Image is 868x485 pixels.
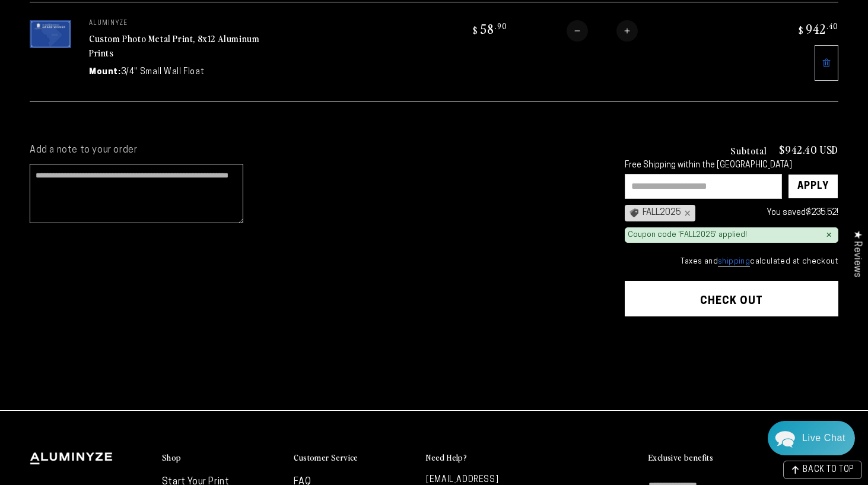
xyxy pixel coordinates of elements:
[797,175,829,198] div: Apply
[89,66,121,78] dt: Mount:
[730,145,767,155] h3: Subtotal
[625,340,838,366] iframe: PayPal-paypal
[208,291,233,303] p: thanks
[802,421,845,455] div: Contact Us Directly
[89,20,267,27] p: aluminyze
[826,230,832,240] div: ×
[473,24,478,36] span: $
[131,262,177,272] a: Appreciate
[625,205,695,221] div: FALL2025
[121,66,205,78] dd: 3/4" Small Wall Float
[681,208,691,218] div: ×
[779,144,838,155] p: $942.40 USD
[9,9,30,40] a: Back
[6,125,245,135] div: 1:10 PM
[806,208,837,217] span: $235.52
[128,340,160,351] span: Re:amaze
[7,249,29,272] img: d43a2b16f90f7195f4c1ce3167853375
[768,421,855,455] div: Chat widget toggle
[36,262,245,272] div: [PERSON_NAME] · 1:13 PM ·
[30,144,601,157] label: Add a note to your order
[701,205,838,220] div: You saved !
[588,20,616,42] input: Quantity for Custom Photo Metal Print, 8x12 Aluminum Prints
[30,20,71,48] img: 8"x12" Rectangle White Glossy Aluminyzed Photo
[648,452,838,464] summary: Exclusive benefits
[294,452,414,464] summary: Customer Service
[495,21,507,31] sup: .90
[139,262,177,272] span: Appreciate
[6,177,245,187] div: 1:10 PM
[648,452,713,463] h2: Exclusive benefits
[220,361,243,379] button: Reply
[6,315,245,325] div: 2:47 PM · Viewed
[797,20,838,37] bdi: 942
[625,281,838,316] button: Check out
[845,221,868,287] div: Click to open Judge.me floating reviews tab
[426,452,546,464] summary: Need Help?
[628,230,747,240] div: Coupon code 'FALL2025' applied!
[91,343,160,350] a: We run onRe:amaze
[294,452,358,463] h2: Customer Service
[162,452,282,464] summary: Shop
[799,24,804,36] span: $
[47,206,227,251] p: Hi Preety, The easiest is to just place a new order. You can add the quantity in the shopping car...
[718,258,750,267] a: shipping
[815,45,838,81] a: Remove 8"x12" Rectangle White Glossy Aluminyzed Photo
[471,20,507,37] bdi: 58
[826,21,838,31] sup: .40
[426,452,467,463] h2: Need Help?
[89,31,259,60] a: Custom Photo Metal Print, 8x12 Aluminum Prints
[81,154,233,165] p: Or do I just need to submit a new order?
[88,51,164,61] span: Away until [DATE]
[625,161,838,171] div: Free Shipping within the [GEOGRAPHIC_DATA]
[625,256,838,268] small: Taxes and calculated at checkout
[162,452,182,463] h2: Shop
[24,90,233,113] p: Hi, is there a fast way for me to re-order Order Number 49573 with an increased quantity of 25?
[803,466,854,474] span: BACK TO TOP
